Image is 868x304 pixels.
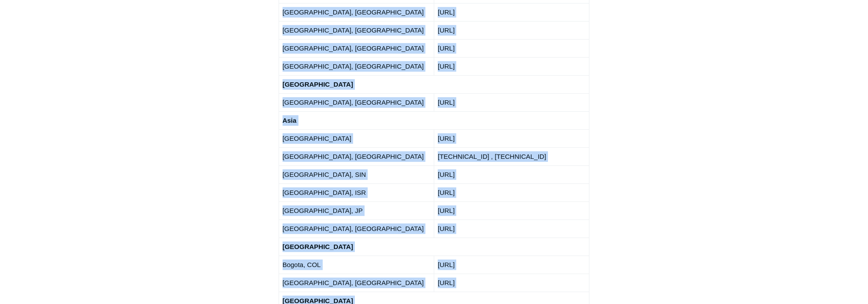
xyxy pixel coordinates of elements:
td: [GEOGRAPHIC_DATA], [GEOGRAPHIC_DATA] [279,3,434,21]
td: [URL] [434,183,589,201]
strong: [GEOGRAPHIC_DATA] [283,81,353,88]
td: [URL] [434,220,589,238]
td: [GEOGRAPHIC_DATA], [GEOGRAPHIC_DATA] [279,274,434,292]
td: [GEOGRAPHIC_DATA], [GEOGRAPHIC_DATA] [279,220,434,238]
td: [URL] [434,201,589,220]
td: [URL] [434,129,589,147]
td: [URL] [434,39,589,57]
td: [GEOGRAPHIC_DATA], SIN [279,165,434,183]
td: Bogota, COL [279,256,434,274]
strong: Asia [283,117,297,124]
td: [URL] [434,57,589,75]
td: [GEOGRAPHIC_DATA], [GEOGRAPHIC_DATA] [279,39,434,57]
td: [URL] [434,93,589,111]
td: [URL] [434,21,589,39]
td: [GEOGRAPHIC_DATA], [GEOGRAPHIC_DATA] [279,147,434,165]
td: [TECHNICAL_ID] , [TECHNICAL_ID] [434,147,589,165]
td: [GEOGRAPHIC_DATA], [GEOGRAPHIC_DATA] [279,21,434,39]
td: [GEOGRAPHIC_DATA], ISR [279,183,434,201]
strong: [GEOGRAPHIC_DATA] [283,243,353,250]
td: [URL] [434,274,589,292]
td: [URL] [434,256,589,274]
td: [GEOGRAPHIC_DATA], JP [279,201,434,220]
td: [GEOGRAPHIC_DATA], [GEOGRAPHIC_DATA] [279,93,434,111]
td: [GEOGRAPHIC_DATA], [GEOGRAPHIC_DATA] [279,57,434,75]
td: [GEOGRAPHIC_DATA] [279,129,434,147]
td: [URL] [434,165,589,183]
td: [URL] [434,3,589,21]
